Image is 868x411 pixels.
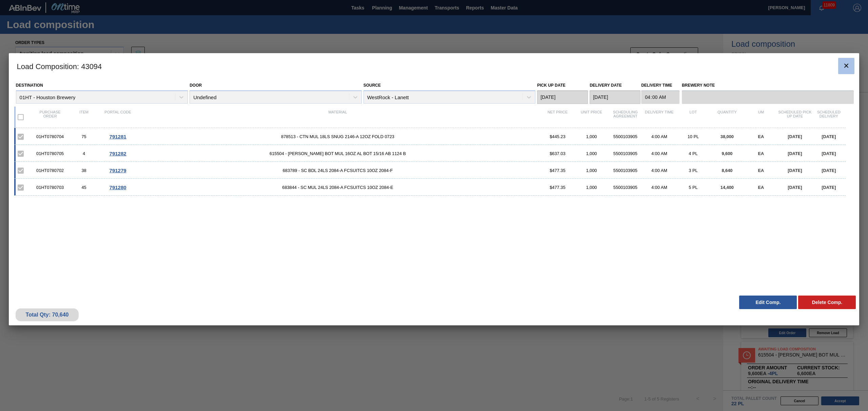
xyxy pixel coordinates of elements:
[67,110,101,124] div: Item
[676,168,710,173] div: 3 PL
[574,151,608,156] div: 1,000
[574,110,608,124] div: Unit Price
[16,83,43,88] label: Destination
[540,168,574,173] div: $477.35
[33,151,67,156] div: 01HT0780705
[758,134,764,139] span: EA
[642,185,676,190] div: 4:00 AM
[67,134,101,139] div: 75
[822,168,836,173] span: [DATE]
[788,185,802,190] span: [DATE]
[641,81,679,90] label: Delivery Time
[135,110,541,124] div: Material
[682,81,854,90] label: Brewery Note
[101,110,135,124] div: Portal code
[721,185,734,190] span: 14,400
[67,151,101,156] div: 4
[9,53,860,79] h3: Load Composition : 43094
[574,134,608,139] div: 1,000
[642,134,676,139] div: 4:00 AM
[110,151,126,156] span: 791282
[537,83,566,88] label: Pick up Date
[812,110,846,124] div: Scheduled Delivery
[758,185,764,190] span: EA
[101,151,135,156] div: Go to Order
[540,110,574,124] div: Net Price
[101,168,135,173] div: Go to Order
[110,185,126,190] span: 791280
[590,83,622,88] label: Delivery Date
[739,296,797,309] button: Edit Comp.
[822,134,836,139] span: [DATE]
[33,110,67,124] div: Purchase order
[540,134,574,139] div: $445.23
[710,110,744,124] div: Quantity
[642,151,676,156] div: 4:00 AM
[537,90,588,104] input: mm/dd/yyyy
[590,90,640,104] input: mm/dd/yyyy
[135,151,541,156] span: 615504 - CARR BOT MUL 16OZ AL BOT 15/16 AB 1124 B
[758,151,764,156] span: EA
[33,185,67,190] div: 01HT0780703
[574,168,608,173] div: 1,000
[788,168,802,173] span: [DATE]
[608,151,642,156] div: 5500103905
[363,83,381,88] label: Source
[21,312,74,318] div: Total Qty: 70,640
[788,151,802,156] span: [DATE]
[608,168,642,173] div: 5500103905
[608,134,642,139] div: 5500103905
[135,134,541,139] span: 878513 - CTN MUL 18LS SNUG 2146-A 12OZ FOLD 0723
[822,185,836,190] span: [DATE]
[110,168,126,173] span: 791279
[135,185,541,190] span: 683844 - SC MUL 24LS 2084-A FCSUITCS 10OZ 2084-E
[33,168,67,173] div: 01HT0780702
[788,134,802,139] span: [DATE]
[758,168,764,173] span: EA
[642,110,676,124] div: Delivery Time
[676,151,710,156] div: 4 PL
[798,296,856,309] button: Delete Comp.
[101,185,135,190] div: Go to Order
[676,185,710,190] div: 5 PL
[721,134,734,139] span: 38,000
[101,134,135,139] div: Go to Order
[135,168,541,173] span: 683789 - SC BDL 24LS 2084-A FCSUITCS 10OZ 2084-F
[67,168,101,173] div: 38
[608,185,642,190] div: 5500103905
[744,110,778,124] div: UM
[574,185,608,190] div: 1,000
[608,110,642,124] div: Scheduling Agreement
[110,134,126,139] span: 791281
[540,185,574,190] div: $477.35
[778,110,812,124] div: Scheduled Pick up Date
[67,185,101,190] div: 45
[722,151,732,156] span: 9,600
[722,168,732,173] span: 8,640
[822,151,836,156] span: [DATE]
[676,110,710,124] div: Lot
[540,151,574,156] div: $637.03
[33,134,67,139] div: 01HT0780704
[676,134,710,139] div: 10 PL
[190,83,202,88] label: Door
[642,168,676,173] div: 4:00 AM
